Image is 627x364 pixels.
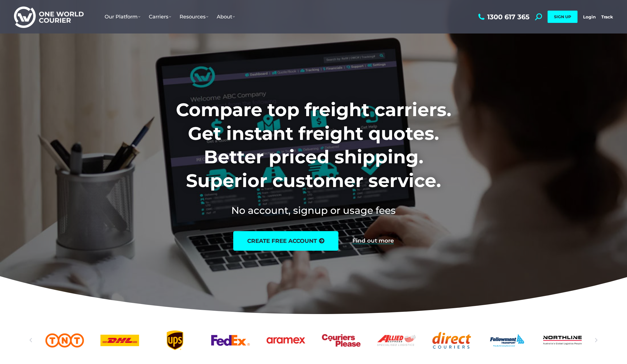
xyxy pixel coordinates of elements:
[156,331,194,350] a: UPS logo
[488,331,526,350] a: Followmont transoirt web logo
[156,331,194,350] div: 4 / 25
[213,8,239,25] a: About
[233,231,338,251] a: create free account
[543,331,582,350] div: 11 / 25
[322,331,360,350] div: 7 / 25
[477,13,529,20] a: 1300 617 365
[175,8,213,25] a: Resources
[45,331,582,350] div: Slides
[145,8,175,25] a: Carriers
[14,6,84,28] img: One World Courier
[217,14,235,20] span: About
[601,14,613,20] a: Track
[352,238,394,244] a: Find out more
[432,331,471,350] div: 9 / 25
[100,8,145,25] a: Our Platform
[139,203,488,217] h2: No account, signup or usage fees
[322,331,360,350] a: Couriers Please logo
[377,331,416,350] div: 8 / 25
[548,11,577,23] a: SIGN UP
[180,14,208,20] span: Resources
[105,14,140,20] span: Our Platform
[101,331,139,350] a: DHl logo
[211,331,250,350] a: FedEx logo
[45,331,84,350] a: TNT logo Australian freight company
[139,98,488,192] h1: Compare top freight carriers. Get instant freight quotes. Better priced shipping. Superior custom...
[554,14,571,19] span: SIGN UP
[45,331,84,350] div: 2 / 25
[432,331,471,350] a: Direct Couriers logo
[583,14,596,20] a: Login
[267,331,305,350] a: Aramex_logo
[101,331,139,350] div: 3 / 25
[149,14,171,20] span: Carriers
[543,331,582,350] a: Northline logo
[377,331,416,350] a: Allied Express logo
[267,331,305,350] div: 6 / 25
[211,331,250,350] div: 5 / 25
[488,331,526,350] div: 10 / 25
